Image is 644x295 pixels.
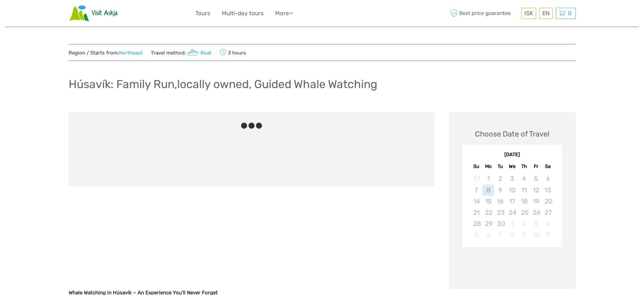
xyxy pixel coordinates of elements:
[542,207,554,218] div: Not available Saturday, September 27th, 2025
[471,218,482,229] div: Not available Sunday, September 28th, 2025
[482,173,494,184] div: Not available Monday, September 1st, 2025
[542,218,554,229] div: Not available Saturday, October 4th, 2025
[186,50,212,56] a: Boat
[482,218,494,229] div: Not available Monday, September 29th, 2025
[518,162,530,171] div: Th
[471,185,482,196] div: Not available Sunday, September 7th, 2025
[482,162,494,171] div: Mo
[542,185,554,196] div: Not available Saturday, September 13th, 2025
[518,185,530,196] div: Not available Thursday, September 11th, 2025
[119,50,143,56] a: Northeast
[475,129,549,139] div: Choose Date of Travel
[494,229,506,240] div: Not available Tuesday, October 7th, 2025
[494,173,506,184] div: Not available Tuesday, September 2nd, 2025
[506,229,518,240] div: Not available Wednesday, October 8th, 2025
[69,77,377,91] h1: Húsavík: Family Run,locally owned, Guided Whale Watching
[482,207,494,218] div: Not available Monday, September 22nd, 2025
[220,48,246,57] span: 3 hours
[518,173,530,184] div: Not available Thursday, September 4th, 2025
[539,8,553,19] div: EN
[494,162,506,171] div: Tu
[506,196,518,207] div: Not available Wednesday, September 17th, 2025
[471,196,482,207] div: Not available Sunday, September 14th, 2025
[471,162,482,171] div: Su
[471,229,482,240] div: Not available Sunday, October 5th, 2025
[542,162,554,171] div: Sa
[524,10,533,17] span: ISK
[530,162,542,171] div: Fr
[464,173,560,240] div: month 2025-09
[222,8,264,18] a: Multi-day tours
[530,196,542,207] div: Not available Friday, September 19th, 2025
[542,196,554,207] div: Not available Saturday, September 20th, 2025
[506,185,518,196] div: Not available Wednesday, September 10th, 2025
[518,218,530,229] div: Not available Thursday, October 2nd, 2025
[462,151,562,159] div: [DATE]
[506,162,518,171] div: We
[494,196,506,207] div: Not available Tuesday, September 16th, 2025
[151,48,212,57] span: Travel method:
[195,8,210,18] a: Tours
[494,185,506,196] div: Not available Tuesday, September 9th, 2025
[506,218,518,229] div: Not available Wednesday, October 1st, 2025
[69,5,118,22] img: Scandinavian Travel
[482,229,494,240] div: Not available Monday, October 6th, 2025
[518,207,530,218] div: Not available Thursday, September 25th, 2025
[482,185,494,196] div: Not available Monday, September 8th, 2025
[471,207,482,218] div: Not available Sunday, September 21st, 2025
[482,196,494,207] div: Not available Monday, September 15th, 2025
[494,218,506,229] div: Not available Tuesday, September 30th, 2025
[449,8,520,19] span: Best price guarantee
[530,207,542,218] div: Not available Friday, September 26th, 2025
[506,173,518,184] div: Not available Wednesday, September 3rd, 2025
[518,229,530,240] div: Not available Thursday, October 9th, 2025
[69,49,143,57] span: Region / Starts from:
[518,196,530,207] div: Not available Thursday, September 18th, 2025
[275,8,293,18] a: More
[530,229,542,240] div: Not available Friday, October 10th, 2025
[506,207,518,218] div: Not available Wednesday, September 24th, 2025
[471,173,482,184] div: Not available Sunday, August 31st, 2025
[530,185,542,196] div: Not available Friday, September 12th, 2025
[567,10,573,17] span: 0
[542,229,554,240] div: Not available Saturday, October 11th, 2025
[542,173,554,184] div: Not available Saturday, September 6th, 2025
[530,173,542,184] div: Not available Friday, September 5th, 2025
[494,207,506,218] div: Not available Tuesday, September 23rd, 2025
[530,218,542,229] div: Not available Friday, October 3rd, 2025
[510,265,515,269] div: Loading...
